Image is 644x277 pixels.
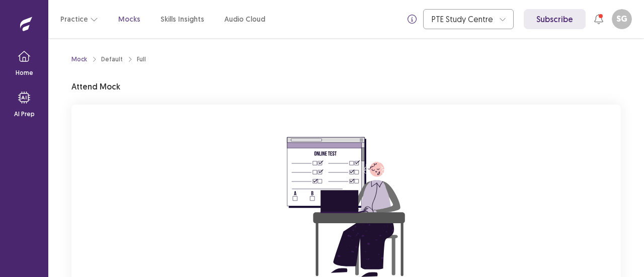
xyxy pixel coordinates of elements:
[160,14,204,25] a: Skills Insights
[118,14,140,25] a: Mocks
[403,10,421,28] button: info
[16,68,33,77] p: Home
[612,9,632,29] button: SG
[432,10,494,29] div: PTE Study Centre
[71,55,87,64] a: Mock
[224,14,265,25] a: Audio Cloud
[71,80,120,93] p: Attend Mock
[71,55,146,64] nav: breadcrumb
[137,55,146,64] div: Full
[14,110,35,119] p: AI Prep
[524,9,586,29] a: Subscribe
[101,55,123,64] div: Default
[60,10,98,28] button: Practice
